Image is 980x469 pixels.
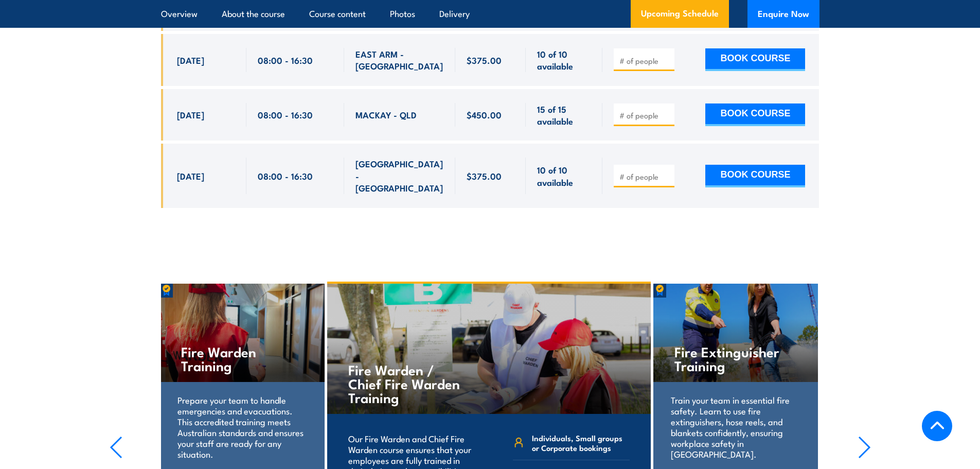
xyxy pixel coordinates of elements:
[532,433,630,453] span: Individuals, Small groups or Corporate bookings
[705,48,805,71] button: BOOK COURSE
[537,103,591,127] span: 15 of 15 available
[467,109,502,120] span: $450.00
[355,109,417,120] span: MACKAY - QLD
[348,362,469,404] h4: Fire Warden / Chief Fire Warden Training
[258,109,313,120] span: 08:00 - 16:30
[705,103,805,126] button: BOOK COURSE
[537,164,591,188] span: 10 of 10 available
[258,54,313,66] span: 08:00 - 16:30
[177,170,204,182] span: [DATE]
[537,48,591,72] span: 10 of 10 available
[177,394,307,459] p: Prepare your team to handle emergencies and evacuations. This accredited training meets Australia...
[619,171,671,182] input: # of people
[177,109,204,120] span: [DATE]
[355,158,444,194] span: [GEOGRAPHIC_DATA] - [GEOGRAPHIC_DATA]
[258,170,313,182] span: 08:00 - 16:30
[671,394,800,459] p: Train your team in essential fire safety. Learn to use fire extinguishers, hose reels, and blanke...
[355,48,444,72] span: EAST ARM - [GEOGRAPHIC_DATA]
[181,344,303,372] h4: Fire Warden Training
[467,170,502,182] span: $375.00
[674,344,796,372] h4: Fire Extinguisher Training
[619,110,671,120] input: # of people
[619,56,671,66] input: # of people
[705,165,805,187] button: BOOK COURSE
[177,54,204,66] span: [DATE]
[467,54,502,66] span: $375.00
